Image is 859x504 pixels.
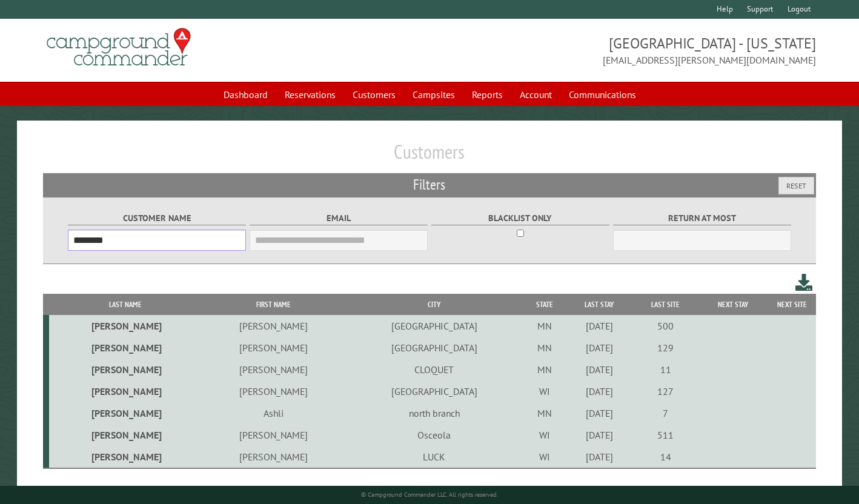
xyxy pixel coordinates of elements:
small: © Campground Commander LLC. All rights reserved. [361,491,498,499]
button: Reset [778,177,814,194]
span: [GEOGRAPHIC_DATA] - [US_STATE] [EMAIL_ADDRESS][PERSON_NAME][DOMAIN_NAME] [429,33,816,67]
div: [DATE] [568,363,631,376]
td: 129 [632,337,698,359]
th: Last Name [49,294,202,315]
div: [DATE] [568,407,631,419]
td: WI [523,380,566,402]
td: [PERSON_NAME] [49,402,202,424]
th: City [345,294,523,315]
a: Customers [345,83,403,106]
th: Last Stay [566,294,632,315]
td: [PERSON_NAME] [202,315,345,337]
a: Account [512,83,559,106]
div: [DATE] [568,342,631,354]
div: [DATE] [568,320,631,332]
a: Download this customer list (.csv) [795,271,813,294]
td: MN [523,359,566,380]
a: Dashboard [216,83,275,106]
td: [PERSON_NAME] [49,337,202,359]
td: [PERSON_NAME] [49,424,202,446]
td: [GEOGRAPHIC_DATA] [345,380,523,402]
th: State [523,294,566,315]
td: [PERSON_NAME] [202,359,345,380]
td: Osceola [345,424,523,446]
td: [PERSON_NAME] [49,315,202,337]
th: Next Site [768,294,816,315]
div: [DATE] [568,451,631,463]
td: 511 [632,424,698,446]
a: Campsites [405,83,462,106]
td: [PERSON_NAME] [49,380,202,402]
td: [PERSON_NAME] [49,446,202,468]
label: Return at most [613,211,791,225]
h2: Filters [43,173,816,196]
td: MN [523,402,566,424]
a: Communications [562,83,643,106]
td: 14 [632,446,698,468]
td: Ashli [202,402,345,424]
label: Customer Name [68,211,246,225]
td: WI [523,446,566,468]
a: Reservations [277,83,343,106]
img: Campground Commander [43,24,194,71]
td: [PERSON_NAME] [202,424,345,446]
th: Next Stay [698,294,768,315]
td: north branch [345,402,523,424]
td: [PERSON_NAME] [202,337,345,359]
th: First Name [202,294,345,315]
td: MN [523,337,566,359]
td: [PERSON_NAME] [49,359,202,380]
div: [DATE] [568,429,631,441]
td: [PERSON_NAME] [202,446,345,468]
label: Blacklist only [431,211,609,225]
a: Reports [465,83,510,106]
td: MN [523,315,566,337]
td: 11 [632,359,698,380]
td: [GEOGRAPHIC_DATA] [345,315,523,337]
td: [PERSON_NAME] [202,380,345,402]
td: [GEOGRAPHIC_DATA] [345,337,523,359]
th: Last Site [632,294,698,315]
td: 7 [632,402,698,424]
td: CLOQUET [345,359,523,380]
label: Email [250,211,428,225]
td: 500 [632,315,698,337]
h1: Customers [43,140,816,173]
td: 127 [632,380,698,402]
td: LUCK [345,446,523,468]
td: WI [523,424,566,446]
div: [DATE] [568,385,631,397]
